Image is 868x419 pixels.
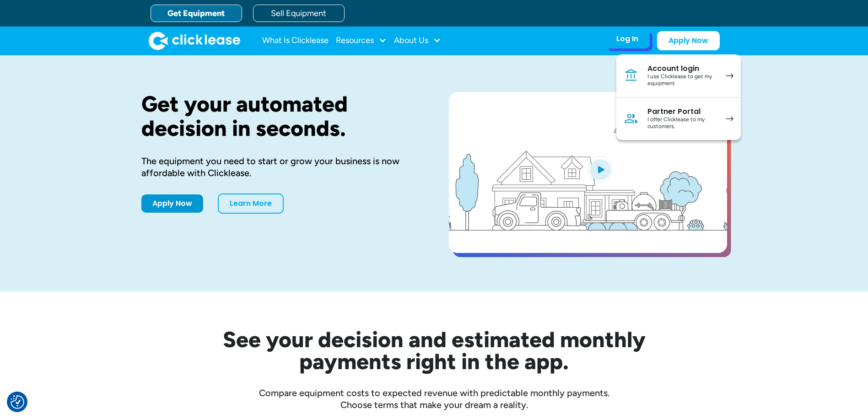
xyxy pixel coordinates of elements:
a: What Is Clicklease [262,32,329,50]
div: Resources [336,32,387,50]
nav: Log In [616,54,741,140]
h2: See your decision and estimated monthly payments right in the app. [178,328,690,372]
a: Apply Now [657,31,720,50]
div: Account login [647,64,717,73]
button: Consent Preferences [11,395,24,409]
a: Account loginI use Clicklease to get my equipment [616,54,741,97]
a: Sell Equipment [253,5,345,22]
div: The equipment you need to start or grow your business is now affordable with Clicklease. [141,155,420,179]
div: Log In [616,34,638,43]
img: Person icon [624,111,638,126]
a: Apply Now [141,194,203,213]
a: Partner PortalI offer Clicklease to my customers. [616,97,741,140]
a: home [149,32,240,50]
img: Clicklease logo [149,32,240,50]
img: Bank icon [624,68,638,83]
div: I offer Clicklease to my customers. [647,116,717,130]
div: Compare equipment costs to expected revenue with predictable monthly payments. Choose terms that ... [141,387,727,411]
h1: Get your automated decision in seconds. [141,92,420,140]
img: Blue play button logo on a light blue circular background [588,156,613,182]
img: arrow [726,73,733,78]
img: Revisit consent button [11,395,24,409]
div: Partner Portal [647,107,717,116]
a: open lightbox [449,92,727,253]
img: arrow [726,116,733,121]
div: I use Clicklease to get my equipment [647,73,717,87]
a: Learn More [218,193,284,214]
a: Get Equipment [151,5,242,22]
div: About Us [394,32,441,50]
